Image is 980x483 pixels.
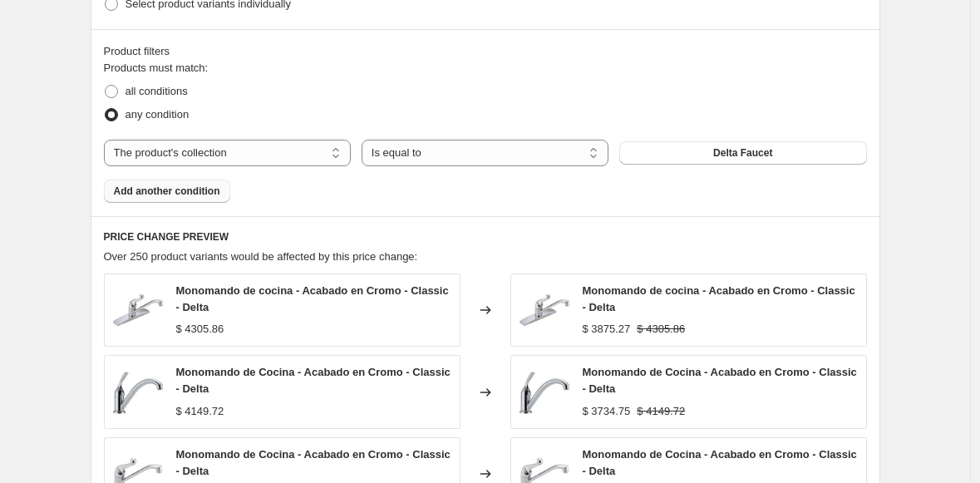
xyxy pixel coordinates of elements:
span: Monomando de cocina - Acabado en Cromo - Classic - Delta [176,284,449,313]
span: Over 250 product variants would be affected by this price change: [104,250,418,263]
img: Monomando_de_cocina_-_Acabado_en_Cromo_-_Classic_-_Delta_-_jamesandstevenmx-4610093_80x.jpg [520,285,569,335]
span: Products must match: [104,62,209,74]
div: Product filters [104,43,867,60]
img: Monomando_de_Cocina_-_Acabado_en_Cromo_-_Classic_-_Delta_-_jamesandstevenmx-4610097_80x.jpg [113,367,163,417]
span: Monomando de cocina - Acabado en Cromo - Classic - Delta [583,284,855,313]
button: Delta Faucet [619,141,866,165]
span: all conditions [126,85,188,97]
div: $ 3875.27 [583,321,631,338]
div: $ 4149.72 [176,403,224,420]
span: Monomando de Cocina - Acabado en Cromo - Classic - Delta [583,448,857,477]
span: Monomando de Cocina - Acabado en Cromo - Classic - Delta [176,366,451,395]
strike: $ 4149.72 [637,403,685,420]
span: Add another condition [114,185,220,198]
strike: $ 4305.86 [637,321,685,338]
div: $ 4305.86 [176,321,224,338]
div: $ 3734.75 [583,403,631,420]
button: Add another condition [104,180,230,203]
img: Monomando_de_Cocina_-_Acabado_en_Cromo_-_Classic_-_Delta_-_jamesandstevenmx-4610097_80x.jpg [520,367,569,417]
img: Monomando_de_cocina_-_Acabado_en_Cromo_-_Classic_-_Delta_-_jamesandstevenmx-4610093_80x.jpg [113,285,163,335]
span: Delta Faucet [713,146,772,160]
h6: PRICE CHANGE PREVIEW [104,230,867,244]
span: any condition [126,108,190,121]
span: Monomando de Cocina - Acabado en Cromo - Classic - Delta [583,366,857,395]
span: Monomando de Cocina - Acabado en Cromo - Classic - Delta [176,448,451,477]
